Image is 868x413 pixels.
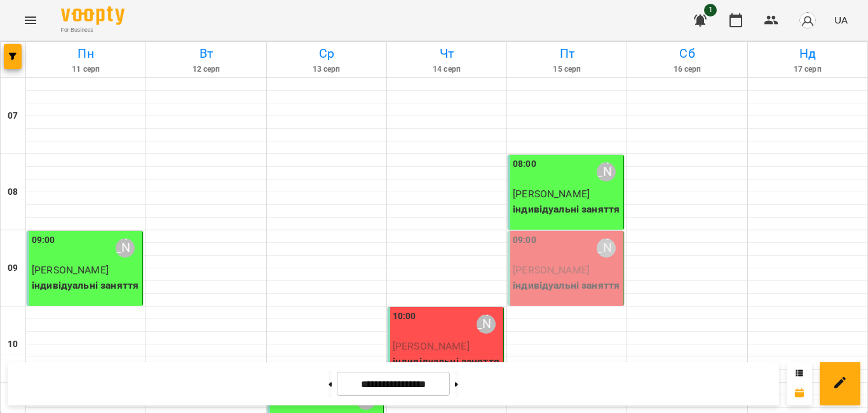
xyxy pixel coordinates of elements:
[829,8,853,32] button: UA
[116,239,135,258] div: Тарасюк Олена Валеріївна
[799,11,817,29] img: avatar_s.png
[393,340,470,352] span: [PERSON_NAME]
[61,6,125,25] img: Voopty Logo
[8,261,18,275] h6: 09
[389,44,505,63] h6: Чт
[597,239,616,258] div: Тарасюк Олена Валеріївна
[513,233,536,247] label: 09:00
[8,109,18,123] h6: 07
[32,233,55,247] label: 09:00
[704,4,717,16] span: 1
[28,63,144,75] h6: 11 серп
[32,278,140,293] p: індивідуальні заняття
[513,188,590,200] span: [PERSON_NAME]
[750,44,865,63] h6: Нд
[389,63,505,75] h6: 14 серп
[269,44,384,63] h6: Ср
[629,63,745,75] h6: 16 серп
[834,13,848,27] span: UA
[477,315,496,334] div: Тарасюк Олена Валеріївна
[513,202,621,217] p: індивідуальні заняття
[393,354,501,369] p: індивідуальні заняття
[28,44,144,63] h6: Пн
[513,264,590,276] span: [PERSON_NAME]
[15,5,46,36] button: Menu
[513,157,536,171] label: 08:00
[509,63,625,75] h6: 15 серп
[32,264,109,276] span: [PERSON_NAME]
[148,63,264,75] h6: 12 серп
[269,63,384,75] h6: 13 серп
[8,185,18,199] h6: 08
[509,44,625,63] h6: Пт
[61,26,125,34] span: For Business
[8,338,18,351] h6: 10
[393,310,416,324] label: 10:00
[597,162,616,181] div: Тарасюк Олена Валеріївна
[148,44,264,63] h6: Вт
[513,278,621,293] p: індивідуальні заняття
[629,44,745,63] h6: Сб
[750,63,865,75] h6: 17 серп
